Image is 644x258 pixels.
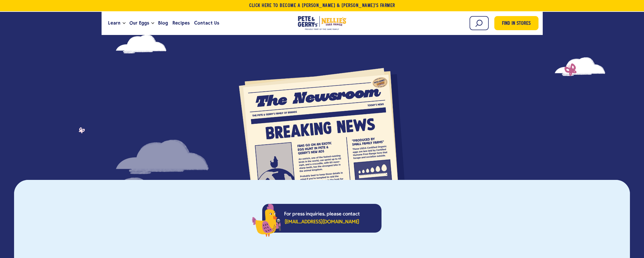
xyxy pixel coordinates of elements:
[127,16,151,31] a: Our Eggs
[470,16,489,30] input: Search
[156,16,170,31] a: Blog
[129,19,149,27] span: Our Eggs
[192,16,221,31] a: Contact Us
[170,16,192,31] a: Recipes
[123,22,125,24] button: Open the dropdown menu for Learn
[285,219,359,225] a: [EMAIL_ADDRESS][DOMAIN_NAME]
[158,19,168,27] span: Blog
[151,22,154,24] button: Open the dropdown menu for Our Eggs
[502,20,531,28] span: Find in Stores
[194,19,219,27] span: Contact Us
[106,16,123,31] a: Learn
[494,16,538,30] a: Find in Stores
[172,19,190,27] span: Recipes
[108,19,120,27] span: Learn
[277,210,366,226] p: For press inquiries, please contact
